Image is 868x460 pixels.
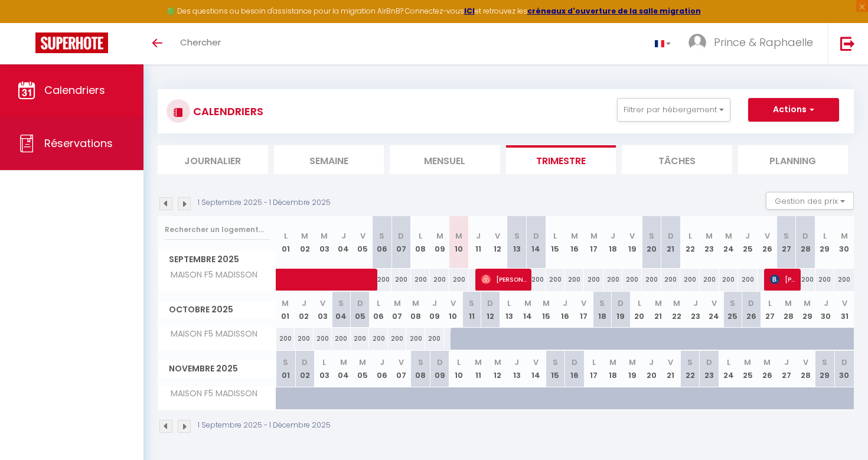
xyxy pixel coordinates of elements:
abbr: L [507,298,511,309]
abbr: S [514,230,520,242]
abbr: J [649,357,654,368]
th: 08 [411,216,430,269]
abbr: D [437,357,443,368]
th: 10 [449,216,469,269]
div: 200 [834,269,854,291]
abbr: L [823,230,827,242]
th: 18 [603,351,623,387]
abbr: J [563,298,567,309]
th: 20 [642,216,661,269]
li: Tâches [622,145,732,174]
th: 03 [315,216,334,269]
abbr: S [283,357,288,368]
th: 24 [704,292,723,328]
li: Planning [738,145,849,174]
abbr: S [553,357,558,368]
div: 200 [449,269,469,291]
th: 19 [622,351,642,387]
th: 18 [593,292,612,328]
th: 15 [546,351,565,387]
abbr: L [727,357,730,368]
abbr: M [655,298,662,309]
p: 1 Septembre 2025 - 1 Décembre 2025 [198,197,331,208]
th: 13 [507,216,527,269]
th: 19 [622,216,642,269]
th: 30 [834,216,854,269]
div: 200 [406,328,425,350]
abbr: M [763,357,771,368]
a: créneaux d'ouverture de la salle migration [527,6,701,16]
th: 12 [488,216,507,269]
abbr: M [301,230,308,242]
th: 17 [584,216,603,269]
span: Prince & Raphaelle [714,35,813,50]
a: ICI [464,6,475,16]
div: 200 [584,269,603,291]
abbr: J [476,230,481,242]
abbr: M [804,298,811,309]
span: [PERSON_NAME] [770,268,796,291]
th: 09 [425,292,444,328]
th: 19 [612,292,631,328]
div: 200 [700,269,719,291]
abbr: V [765,230,770,242]
abbr: M [785,298,792,309]
span: Calendriers [44,83,105,97]
input: Rechercher un logement... [165,219,269,240]
abbr: J [784,357,789,368]
th: 13 [507,351,527,387]
th: 17 [575,292,593,328]
abbr: L [377,298,380,309]
p: 1 Septembre 2025 - 1 Décembre 2025 [198,420,331,431]
th: 12 [481,292,500,328]
abbr: V [803,357,808,368]
th: 23 [700,216,719,269]
th: 02 [295,351,315,387]
abbr: M [673,298,680,309]
th: 03 [315,351,334,387]
th: 23 [700,351,719,387]
li: Trimestre [506,145,616,174]
h3: CALENDRIERS [190,98,263,125]
button: Ouvrir le widget de chat LiveChat [9,5,45,40]
abbr: D [302,357,308,368]
abbr: D [398,230,404,242]
abbr: J [693,298,698,309]
abbr: L [768,298,772,309]
span: Chercher [180,36,221,48]
abbr: V [712,298,717,309]
div: 200 [425,328,444,350]
abbr: D [841,357,847,368]
abbr: S [379,230,384,242]
th: 16 [565,351,585,387]
th: 07 [391,216,411,269]
div: 200 [680,269,700,291]
li: Mensuel [390,145,500,174]
abbr: M [744,357,751,368]
th: 14 [518,292,537,328]
th: 05 [353,216,373,269]
abbr: M [412,298,419,309]
th: 06 [373,351,392,387]
th: 30 [834,351,854,387]
img: Super Booking [35,32,108,53]
th: 05 [351,292,370,328]
div: 200 [430,269,449,291]
th: 20 [642,351,661,387]
a: ... Prince & Raphaelle [680,23,828,64]
div: 200 [738,269,758,291]
th: 07 [391,351,411,387]
abbr: V [495,230,500,242]
div: 200 [661,269,681,291]
div: 200 [815,269,835,291]
abbr: D [668,230,674,242]
th: 11 [469,216,488,269]
div: 200 [351,328,370,350]
th: 24 [719,351,739,387]
abbr: J [302,298,306,309]
abbr: M [524,298,531,309]
span: [PERSON_NAME] [481,268,527,291]
abbr: L [419,230,422,242]
th: 21 [649,292,668,328]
